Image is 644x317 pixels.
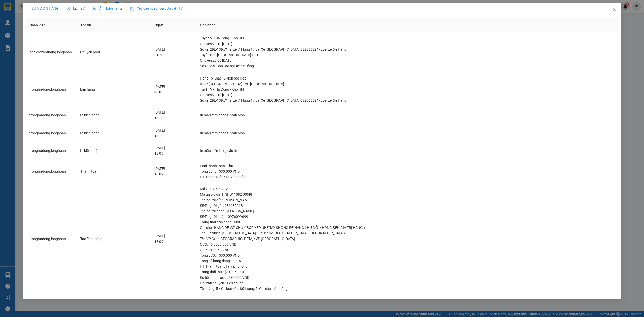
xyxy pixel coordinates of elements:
[80,49,146,55] div: Chuyển phơi
[80,87,146,92] div: Lên hàng
[196,18,619,32] th: Cập nhật
[154,166,192,177] div: [DATE] 18:09
[25,72,76,107] td: tronghadong.longhoan
[200,163,615,169] div: Loại thanh toán : Thu
[80,112,146,118] div: In biên nhận
[200,81,615,87] div: Kho : [GEOGRAPHIC_DATA] : VP [GEOGRAPHIC_DATA]
[25,160,76,183] td: tronghadong.longhoan
[25,6,59,10] span: SỬA ĐƠN HÀNG
[76,18,151,32] th: Tác Vụ
[200,253,615,258] div: Tổng cước : 530.000 VND
[256,287,258,291] span: 5
[150,18,196,32] th: Ngày
[200,87,615,103] div: Tuyến : VP Hà Đông - Kho HN Chuyến: 20:10 [DATE] Số xe: 29E-139.71 Tài xế: A Hùng 17 Lái Xe [GEOG...
[25,7,29,10] span: edit
[130,7,134,11] img: icon
[200,174,615,180] div: HT Thanh toán : Tại văn phòng
[200,242,615,247] div: Cước rồi : 530.000 VND
[200,75,615,81] div: Hàng : 5 Khác (5 kiện bọc xốp)
[154,145,192,156] div: [DATE] 18:09
[93,6,122,10] span: Ảnh kiện hàng
[200,219,615,225] div: Trạng thái đơn hàng : Mới
[200,203,615,208] div: SĐT người gửi : 0366392681
[200,130,615,136] div: In mẫu tem hàng tự cấu hình
[200,197,615,203] div: Tên người gửi : [PERSON_NAME]
[612,7,616,11] span: close
[67,7,70,10] span: clock-circle
[200,112,615,118] div: In mẫu tem hàng tự cấu hình
[200,214,615,219] div: SĐT người nhận : 0976099099
[25,142,76,160] td: tronghadong.longhoan
[200,148,615,153] div: In mẫu biên lai tự cấu hình
[200,258,615,264] div: Tổng số hàng đang chờ : 5
[93,7,96,10] span: picture
[200,186,615,192] div: Mã GD : Q689V9V1
[67,6,85,10] span: Lịch sử
[200,35,615,52] div: Tuyến : VP Hà Đông - Kho HN Chuyến: 20:10 [DATE] Số xe: 29E-139.71 Tài xế: A Hùng 17 Lái Xe [GEOG...
[216,287,238,291] span: 5 kiện bọc xốp
[80,130,146,136] div: In biên nhận
[200,52,615,69] div: Tuyến : Bắc [GEOGRAPHIC_DATA] QL1A Chuyến: 23:00 [DATE] Số xe: 29E-368.35 Loại xe: Xe Hàng
[200,286,615,291] div: Tên hàng: , Số lượng: , Ghi chú món hàng:
[154,47,192,58] div: [DATE] 21:23
[200,169,615,174] div: Tổng cộng : 530.000 VND
[80,236,146,242] div: Tạo Đơn hàng
[200,236,615,242] div: Tên VP Gửi : [GEOGRAPHIC_DATA] : VP [GEOGRAPHIC_DATA]
[200,264,615,269] div: HT Thanh toán : Tại văn phòng
[607,3,621,17] button: Close
[154,128,192,139] div: [DATE] 18:10
[200,247,615,253] div: Chưa cước : 0 VND
[25,124,76,142] td: tronghadong.longhoan
[200,208,615,214] div: Tên người nhận : [PERSON_NAME]
[80,148,146,153] div: In biên nhận
[200,280,615,286] div: Gói vận chuyển : Tiêu chuẩn
[25,18,76,32] th: Nhân viên
[200,225,615,230] div: Ghi chú : HÀNG DỄ VỠ CHÚ Ý BỐC XẾP NHẸ TAY KHÔNG ĐÈ HÀNG ( HƯ VỠ KHÔNG ĐỀN GIÁ TRỊ HÀNG )
[130,6,183,10] span: Yêu cầu xuất hóa đơn điện tử
[154,233,192,244] div: [DATE] 18:09
[25,183,76,295] td: tronghadong.longhoan
[200,275,615,280] div: Số tiền thu trước : 530.000 VND
[200,230,615,236] div: Tên VP Nhận: [GEOGRAPHIC_DATA]: VP Bến xe [GEOGRAPHIC_DATA] ([GEOGRAPHIC_DATA])
[154,84,192,95] div: [DATE] 20:08
[80,169,146,174] div: Thanh toán
[200,192,615,197] div: Mã giao dịch : HNHD1108250048
[200,269,615,275] div: Trạng thái thu hộ : Chưa thu
[25,32,76,72] td: nghiemvanthang.longhoan
[154,110,192,121] div: [DATE] 18:10
[25,106,76,124] td: tronghadong.longhoan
